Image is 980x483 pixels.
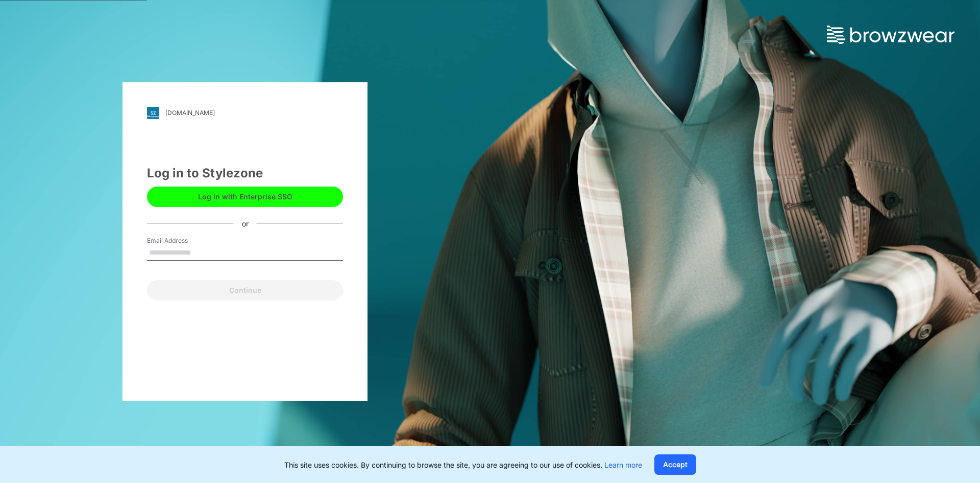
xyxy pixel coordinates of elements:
[165,109,215,117] div: [DOMAIN_NAME]
[147,236,218,245] label: Email Address
[147,107,343,119] a: [DOMAIN_NAME]
[147,187,343,207] button: Log in with Enterprise SSO
[284,459,642,470] p: This site uses cookies. By continuing to browse the site, you are agreeing to our use of cookies.
[654,454,696,475] button: Accept
[827,26,954,44] img: browzwear-logo.73288ffb.svg
[147,164,343,182] div: Log in to Stylezone
[234,218,257,229] div: or
[147,107,159,119] img: svg+xml;base64,PHN2ZyB3aWR0aD0iMjgiIGhlaWdodD0iMjgiIHZpZXdCb3g9IjAgMCAyOCAyOCIgZmlsbD0ibm9uZSIgeG...
[604,461,642,469] a: Learn more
